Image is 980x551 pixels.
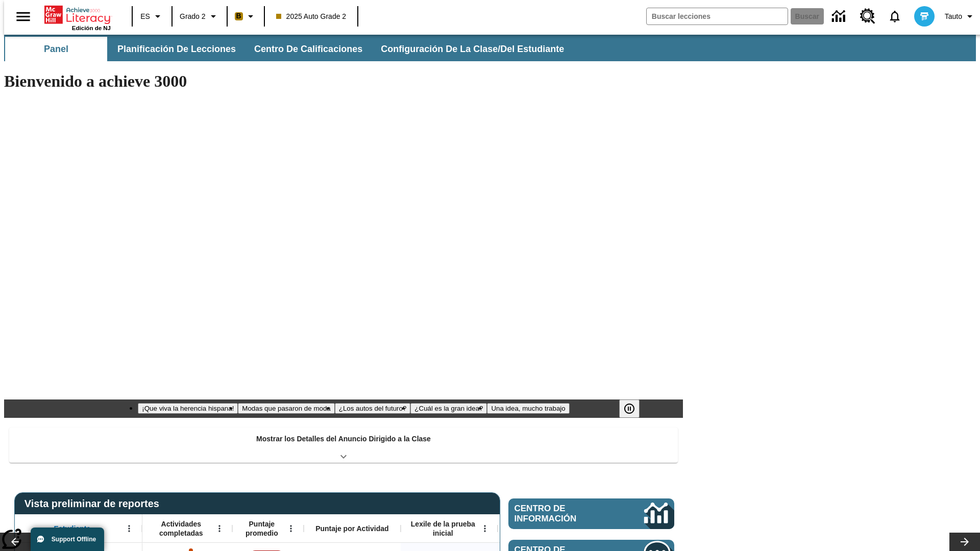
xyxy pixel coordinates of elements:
[335,403,411,414] button: Diapositiva 3 ¿Los autos del futuro?
[236,10,241,22] span: B
[44,4,111,31] div: Portada
[109,37,244,61] button: Planificación de lecciones
[854,3,881,30] a: Centro de recursos, Se abrirá en una pestaña nueva.
[945,11,962,22] span: Tauto
[619,399,640,418] button: Pausar
[8,2,38,32] button: Abrir el menú lateral
[508,498,674,529] a: Centro de información
[121,521,137,536] button: Abrir menú
[4,8,149,17] body: Máximo 600 caracteres Presiona Escape para desactivar la barra de herramientas Presiona Alt + F10...
[881,3,908,30] a: Notificaciones
[24,498,164,510] span: Vista preliminar de reportes
[315,524,388,533] span: Puntaje por Actividad
[31,528,104,551] button: Support Offline
[72,25,111,31] span: Edición de NJ
[941,7,980,26] button: Perfil/Configuración
[212,521,227,536] button: Abrir menú
[283,521,299,536] button: Abrir menú
[406,519,480,538] span: Lexile de la prueba inicial
[4,72,683,91] h1: Bienvenido a achieve 3000
[949,533,980,551] button: Carrusel de lecciones, seguir
[908,3,941,30] button: Escoja un nuevo avatar
[410,403,487,414] button: Diapositiva 4 ¿Cuál es la gran idea?
[176,7,224,26] button: Grado: Grado 2, Elige un grado
[256,434,431,444] p: Mostrar los Detalles del Anuncio Dirigido a la Clase
[238,403,334,414] button: Diapositiva 2 Modas que pasaron de moda
[237,519,286,538] span: Puntaje promedio
[246,37,371,61] button: Centro de calificaciones
[647,8,788,24] input: Buscar campo
[826,3,854,31] a: Centro de información
[276,11,347,22] span: 2025 Auto Grade 2
[487,403,569,414] button: Diapositiva 5 Una idea, mucho trabajo
[148,519,215,538] span: Actividades completadas
[136,7,168,26] button: Lenguaje: ES, Selecciona un idioma
[54,524,91,533] span: Estudiante
[4,37,573,61] div: Subbarra de navegación
[373,37,572,61] button: Configuración de la clase/del estudiante
[9,428,678,463] div: Mostrar los Detalles del Anuncio Dirigido a la Clase
[514,504,610,524] span: Centro de información
[619,399,650,418] div: Pausar
[4,35,976,61] div: Subbarra de navegación
[44,5,111,25] a: Portada
[180,11,206,22] span: Grado 2
[140,11,150,22] span: ES
[914,6,935,27] img: avatar image
[52,536,96,543] span: Support Offline
[477,521,493,536] button: Abrir menú
[5,37,107,61] button: Panel
[138,403,238,414] button: Diapositiva 1 ¡Que viva la herencia hispana!
[231,7,261,26] button: Boost El color de la clase es anaranjado claro. Cambiar el color de la clase.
